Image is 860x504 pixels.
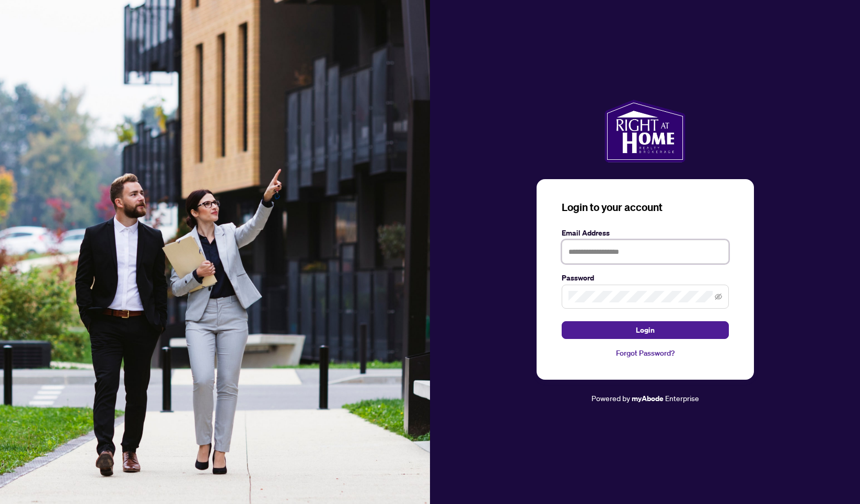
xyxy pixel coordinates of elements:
label: Email Address [562,227,729,239]
a: myAbode [632,393,664,404]
a: Forgot Password? [562,347,729,359]
span: Powered by [591,393,630,403]
span: Enterprise [665,393,699,403]
span: Login [636,322,655,338]
label: Password [562,272,729,284]
button: Login [562,321,729,339]
h3: Login to your account [562,200,729,215]
span: eye-invisible [715,293,722,300]
img: ma-logo [605,100,685,162]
